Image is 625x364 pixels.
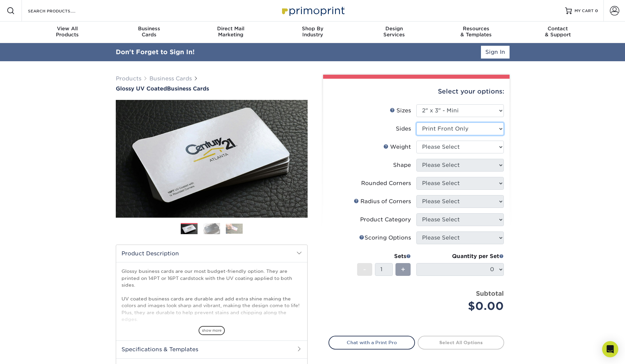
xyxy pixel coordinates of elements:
[121,268,302,357] p: Glossy business cards are our most budget-friendly option. They are printed on 14PT or 16PT cards...
[27,7,93,15] input: SEARCH PRODUCTS.....
[418,336,504,349] a: Select All Options
[116,340,307,358] h2: Specifications & Templates
[116,63,308,255] img: Glossy UV Coated 01
[328,79,504,104] div: Select your options:
[116,47,195,57] div: Don't Forget to Sign In!
[328,336,415,349] a: Chat with a Print Pro
[476,290,504,297] strong: Subtotal
[353,26,435,38] div: Services
[199,326,225,335] span: show more
[396,125,411,133] div: Sides
[203,223,220,234] img: Business Cards 02
[108,22,190,43] a: BusinessCards
[595,8,598,13] span: 0
[279,3,346,18] img: Primoprint
[359,234,411,242] div: Scoring Options
[383,143,411,151] div: Weight
[360,216,411,224] div: Product Category
[272,26,353,32] span: Shop By
[575,8,594,14] span: MY CART
[421,298,504,314] div: $0.00
[108,26,190,38] div: Cards
[27,22,108,43] a: View AllProducts
[435,22,517,43] a: Resources& Templates
[2,343,57,362] iframe: Google Customer Reviews
[353,26,435,32] span: Design
[27,26,108,32] span: View All
[602,341,618,357] div: Open Intercom Messenger
[517,22,599,43] a: Contact& Support
[27,26,108,38] div: Products
[390,107,411,115] div: Sizes
[116,245,307,262] h2: Product Description
[517,26,599,38] div: & Support
[116,75,141,82] a: Products
[517,26,599,32] span: Contact
[149,75,192,82] a: Business Cards
[353,22,435,43] a: DesignServices
[435,26,517,38] div: & Templates
[190,22,272,43] a: Direct MailMarketing
[361,179,411,187] div: Rounded Corners
[190,26,272,32] span: Direct Mail
[354,197,411,206] div: Radius of Corners
[357,252,411,260] div: Sets
[272,26,353,38] div: Industry
[363,264,366,275] span: -
[416,252,504,260] div: Quantity per Set
[435,26,517,32] span: Resources
[116,85,308,92] a: Glossy UV CoatedBusiness Cards
[116,85,167,92] span: Glossy UV Coated
[108,26,190,32] span: Business
[401,264,405,275] span: +
[190,26,272,38] div: Marketing
[272,22,353,43] a: Shop ByIndustry
[481,46,510,59] a: Sign In
[181,221,198,238] img: Business Cards 01
[116,85,308,92] h1: Business Cards
[226,223,243,234] img: Business Cards 03
[393,161,411,169] div: Shape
